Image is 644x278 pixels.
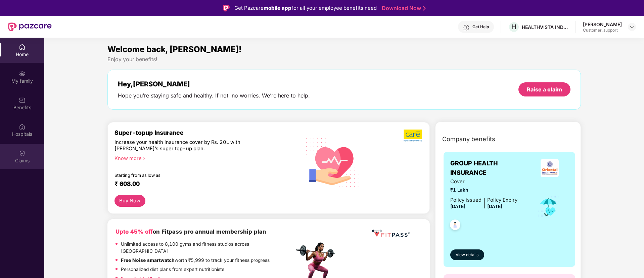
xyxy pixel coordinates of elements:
[583,21,622,28] div: [PERSON_NAME]
[629,24,635,30] img: svg+xml;base64,PHN2ZyBpZD0iRHJvcGRvd24tMzJ4MzIiIHhtbG5zPSJodHRwOi8vd3d3LnczLm9yZy8yMDAwL3N2ZyIgd2...
[583,28,622,33] div: Customer_support
[522,24,569,30] div: HEALTHVISTA INDIA LIMITED
[511,23,516,31] span: H
[463,24,470,31] img: svg+xml;base64,PHN2ZyBpZD0iSGVscC0zMngzMiIgeG1sbnM9Imh0dHA6Ly93d3cudzMub3JnLzIwMDAvc3ZnIiB3aWR0aD...
[472,24,489,30] div: Get Help
[223,5,230,11] img: Logo
[234,4,377,12] div: Get Pazcare for all your employee benefits need
[423,5,426,12] img: Stroke
[264,5,291,11] strong: mobile app
[382,5,424,12] a: Download Now
[8,23,52,31] img: New Pazcare Logo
